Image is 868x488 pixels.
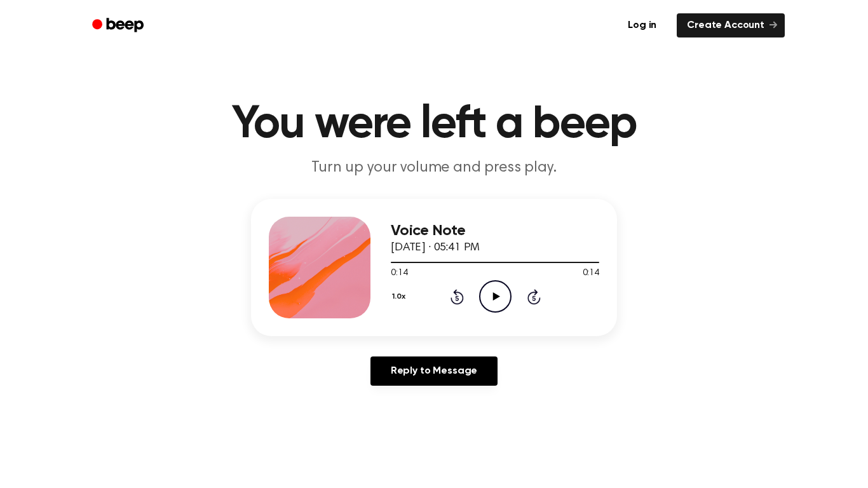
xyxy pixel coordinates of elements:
span: 0:14 [583,267,599,280]
a: Create Account [677,13,785,37]
a: Beep [83,13,155,38]
a: Log in [615,11,669,40]
span: 0:14 [391,267,407,280]
button: 1.0x [391,286,410,308]
h3: Voice Note [391,222,599,240]
h1: You were left a beep [109,102,759,147]
p: Turn up your volume and press play. [190,158,678,179]
span: [DATE] · 05:41 PM [391,242,480,254]
a: Reply to Message [370,356,498,386]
